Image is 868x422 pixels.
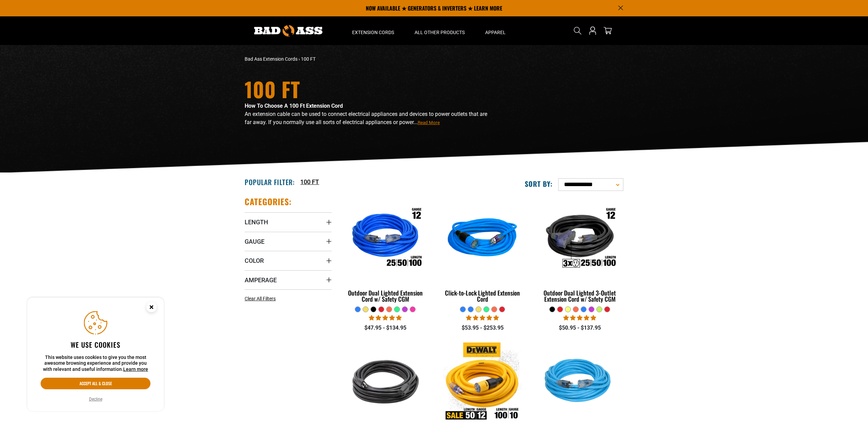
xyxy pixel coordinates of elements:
[245,178,295,186] h2: Popular Filter:
[439,342,525,421] img: DEWALT 50-100 foot Lighted Click-to-Lock CGM Extension Cord 15A SJTW
[245,110,494,126] p: An extension cable can be used to connect electrical appliances and devices to power outlets that...
[245,238,264,245] span: Gauge
[439,324,526,332] div: $53.95 - $253.95
[245,218,268,226] span: Length
[245,232,332,251] summary: Gauge
[439,196,526,306] a: blue Click-to-Lock Lighted Extension Cord
[245,196,292,207] h2: Categories:
[343,342,429,421] img: black
[343,200,429,278] img: Outdoor Dual Lighted Extension Cord w/ Safety CGM
[439,290,526,302] div: Click-to-Lock Lighted Extension Cord
[525,179,553,188] label: Sort by:
[245,296,276,301] span: Clear All Filters
[41,355,150,373] p: This website uses cookies to give you the most awesome browsing experience and provide you with r...
[418,120,440,125] span: Read More
[342,196,429,306] a: Outdoor Dual Lighted Extension Cord w/ Safety CGM Outdoor Dual Lighted Extension Cord w/ Safety CGM
[537,200,623,278] img: Outdoor Dual Lighted 3-Outlet Extension Cord w/ Safety CGM
[563,315,596,321] span: 4.80 stars
[123,366,148,372] a: Learn more
[537,342,623,421] img: Light Blue
[439,200,525,278] img: blue
[245,257,264,265] span: Color
[245,79,494,99] h1: 100 FT
[536,324,623,332] div: $50.95 - $137.95
[245,276,277,284] span: Amperage
[245,251,332,270] summary: Color
[342,16,404,45] summary: Extension Cords
[342,324,429,332] div: $47.95 - $134.95
[475,16,516,45] summary: Apparel
[41,340,150,349] h2: We use cookies
[301,56,316,62] span: 100 FT
[245,212,332,231] summary: Length
[572,25,583,36] summary: Search
[352,29,394,35] span: Extension Cords
[27,298,164,411] aside: Cookie Consent
[369,315,402,321] span: 4.81 stars
[536,290,623,302] div: Outdoor Dual Lighted 3-Outlet Extension Cord w/ Safety CGM
[536,196,623,306] a: Outdoor Dual Lighted 3-Outlet Extension Cord w/ Safety CGM Outdoor Dual Lighted 3-Outlet Extensio...
[300,177,319,186] a: 100 FT
[254,25,322,36] img: Bad Ass Extension Cords
[87,396,104,403] button: Decline
[245,270,332,289] summary: Amperage
[466,315,499,321] span: 4.87 stars
[245,103,343,109] strong: How To Choose A 100 Ft Extension Cord
[245,56,298,62] a: Bad Ass Extension Cords
[245,56,494,63] nav: breadcrumbs
[415,29,465,35] span: All Other Products
[245,295,278,302] a: Clear All Filters
[404,16,475,45] summary: All Other Products
[342,290,429,302] div: Outdoor Dual Lighted Extension Cord w/ Safety CGM
[299,56,300,62] span: ›
[41,378,150,389] button: Accept all & close
[485,29,506,35] span: Apparel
